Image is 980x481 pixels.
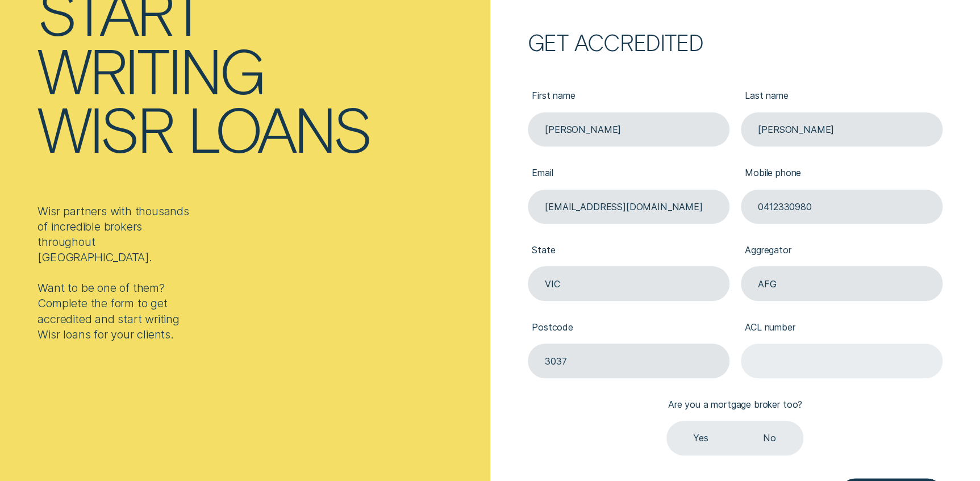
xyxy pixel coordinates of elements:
label: ACL number [741,312,943,344]
h2: Get accredited [528,34,943,51]
label: First name [528,81,729,112]
label: No [735,421,804,455]
div: loans [187,99,370,158]
div: Wisr [37,99,172,158]
label: Are you a mortgage broker too? [664,390,806,421]
div: Wisr partners with thousands of incredible brokers throughout [GEOGRAPHIC_DATA]. Want to be one o... [37,204,198,342]
label: Mobile phone [741,158,943,189]
label: State [528,235,729,266]
label: Aggregator [741,235,943,266]
label: Last name [741,81,943,112]
label: Email [528,158,729,189]
label: Yes [666,421,735,455]
div: writing [37,41,263,99]
label: Postcode [528,312,729,344]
